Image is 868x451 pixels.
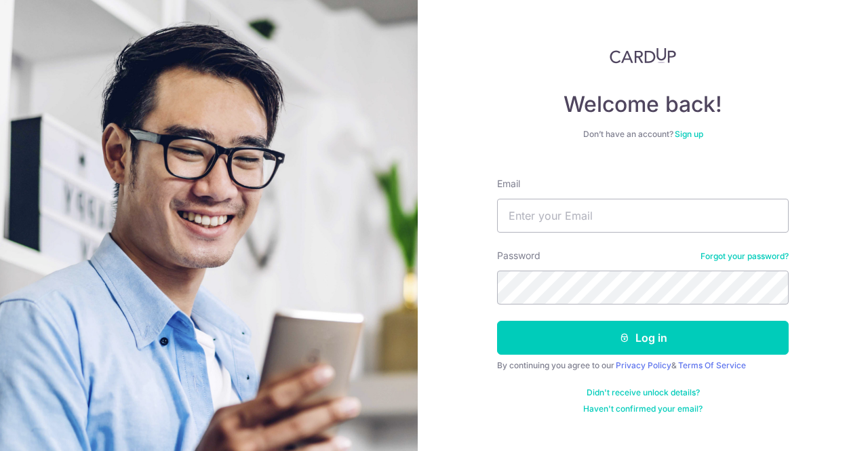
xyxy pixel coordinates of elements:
img: CardUp Logo [610,47,676,64]
a: Forgot your password? [701,251,789,262]
button: Log in [497,321,789,355]
a: Sign up [675,129,703,139]
label: Email [497,177,520,191]
h4: Welcome back! [497,91,789,118]
input: Enter your Email [497,199,789,233]
div: Don’t have an account? [497,129,789,140]
a: Terms Of Service [678,360,746,370]
label: Password [497,249,540,262]
a: Didn't receive unlock details? [587,387,700,398]
a: Privacy Policy [616,360,671,370]
div: By continuing you agree to our & [497,360,789,371]
a: Haven't confirmed your email? [583,404,703,414]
